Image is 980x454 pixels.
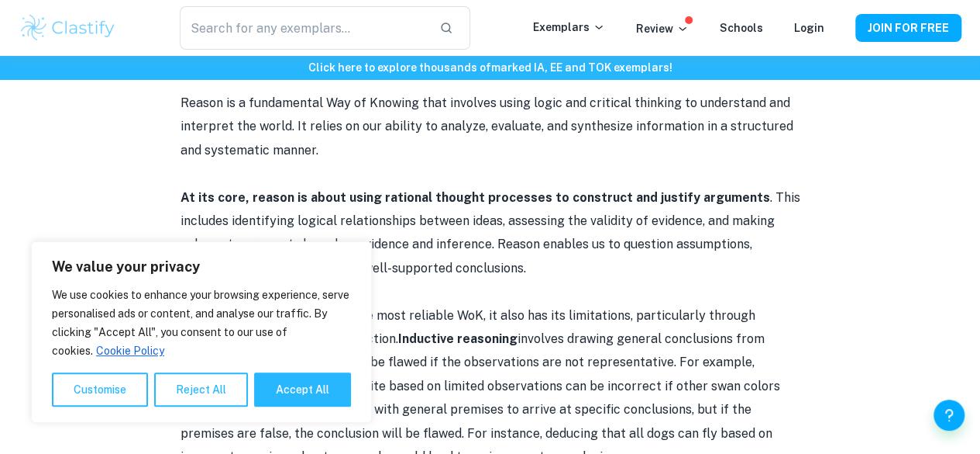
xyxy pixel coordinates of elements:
[31,241,372,423] div: We value your privacy
[398,331,518,346] strong: Inductive reasoning
[95,344,165,358] a: Cookie Policy
[181,186,800,281] p: . This includes identifying logical relationships between ideas, assessing the validity of eviden...
[794,22,824,34] a: Login
[52,373,148,407] button: Customise
[52,286,351,360] p: We use cookies to enhance your browsing experience, serve personalised ads or content, and analys...
[3,59,977,76] h6: Click here to explore thousands of marked IA, EE and TOK exemplars !
[934,400,965,431] button: Help and Feedback
[52,258,351,276] p: We value your privacy
[533,19,605,36] p: Exemplars
[181,92,800,162] p: Reason is a fundamental Way of Knowing that involves using logic and critical thinking to underst...
[180,6,428,50] input: Search for any exemplars...
[181,190,770,205] strong: At its core, reason is about using rational thought processes to construct and justify arguments
[720,22,763,34] a: Schools
[636,20,689,37] p: Review
[254,373,351,407] button: Accept All
[19,12,117,43] img: Clastify logo
[154,373,248,407] button: Reject All
[855,14,961,42] button: JOIN FOR FREE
